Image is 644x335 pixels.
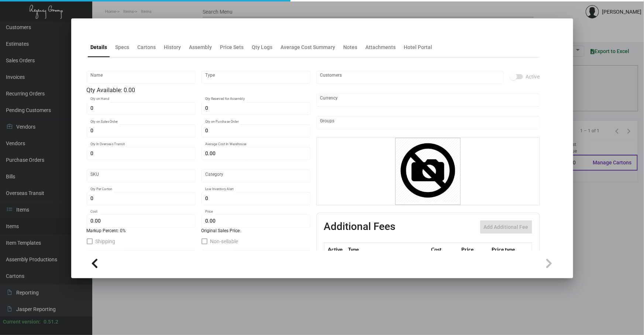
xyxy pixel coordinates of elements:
div: Hotel Portal [404,43,433,51]
div: Current version: [3,318,41,326]
span: Shipping [96,237,116,246]
button: Add Additional Fee [480,220,532,234]
div: Assembly [189,43,212,51]
div: Specs [116,43,130,51]
div: Price Sets [220,43,244,51]
input: Add new.. [320,120,536,126]
th: Type [347,243,429,256]
span: Non-sellable [210,237,238,246]
div: Attachments [366,43,396,51]
th: Price [459,243,490,256]
div: 0.51.2 [44,318,58,326]
div: Qty Available: 0.00 [87,86,310,95]
div: History [164,43,181,51]
div: Qty Logs [252,43,273,51]
input: Add new.. [320,74,500,80]
span: Add Additional Fee [484,224,528,230]
th: Active [324,243,347,256]
th: Price type [490,243,523,256]
span: Active [526,72,540,81]
div: Cartons [138,43,156,51]
div: Average Cost Summary [281,43,335,51]
h2: Additional Fees [324,220,396,234]
div: Notes [344,43,358,51]
th: Cost [429,243,459,256]
div: Details [91,43,107,51]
